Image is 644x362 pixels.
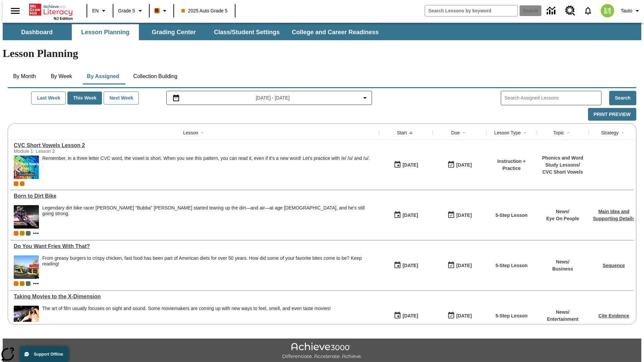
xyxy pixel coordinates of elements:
img: Achieve3000 Differentiate Accelerate Achieve [282,343,362,360]
div: OL 2025 Auto Grade 6 [26,281,31,286]
span: NJ Edition [54,16,73,20]
p: News / [546,208,579,215]
div: New 2025 class [20,231,24,236]
p: 5-Step Lesson [495,312,528,319]
input: Search Assigned Lessons [504,93,601,103]
div: Current Class [14,181,18,186]
a: Taking Movies to the X-Dimension, Lessons [14,294,376,300]
div: From greasy burgers to crispy chicken, fast food has been part of American diets for over 50 year... [42,255,376,279]
img: CVC Short Vowels Lesson 2. [14,156,39,179]
button: Last Week [31,92,66,105]
a: Data Center [543,2,561,20]
button: Select the date range menu item [169,94,369,102]
button: 09/02/25: First time the lesson was available [391,159,420,171]
div: Current Class [14,231,18,236]
img: avatar image [601,4,614,17]
span: Legendary dirt bike racer James "Bubba" Stewart started tearing up the dirt—and air—at age 4, and... [42,205,376,229]
div: [DATE] [456,261,472,270]
button: 09/01/25: Last day the lesson can be accessed [445,309,474,322]
div: CVC Short Vowels Lesson 2 [14,142,376,148]
button: Next Week [104,92,139,105]
p: CVC Short Vowels [540,169,585,176]
svg: Collapse Date Range Filter [361,94,369,102]
div: OL 2025 Auto Grade 6 [26,231,31,236]
div: Lesson [183,129,198,136]
img: Motocross racer James Stewart flies through the air on his dirt bike. [14,205,39,229]
div: [DATE] [402,161,418,169]
button: Support Offline [20,347,68,362]
button: Boost Class color is orange. Change class color [152,5,171,17]
div: Legendary dirt bike racer [PERSON_NAME] "Bubba" [PERSON_NAME] started tearing up the dirt—and air... [42,205,376,217]
a: CVC Short Vowels Lesson 2, Lessons [14,142,376,148]
p: Remember, in a three letter CVC word, the vowel is short. When you see this pattern, you can read... [42,156,370,161]
button: 09/01/25: Last day the lesson can be accessed [445,209,474,222]
button: 09/01/25: First time the lesson was available [391,209,420,222]
button: This Week [67,92,102,105]
button: Select a new avatar [597,2,618,19]
button: Class/Student Settings [209,24,285,40]
a: Home [29,3,73,16]
input: search field [425,5,518,16]
div: [DATE] [456,312,472,320]
button: Grade: Grade 5, Select a grade [115,5,147,17]
button: Sort [619,129,627,137]
p: Business [552,265,573,273]
span: [DATE] - [DATE] [256,95,290,102]
button: Sort [564,129,572,137]
button: Show more classes [32,280,40,288]
button: By Assigned [82,68,124,84]
div: Home [29,2,73,20]
button: Profile/Settings [618,5,644,17]
div: Do You Want Fries With That? [14,243,376,249]
div: Topic [553,129,564,136]
a: Cite Evidence [598,313,629,318]
a: Resource Center, Will open in new tab [561,2,579,20]
div: The art of film usually focuses on sight and sound. Some moviemakers are coming up with new ways ... [42,306,331,329]
h1: Lesson Planning [3,47,641,60]
span: Support Offline [34,352,63,357]
img: One of the first McDonald's stores, with the iconic red sign and golden arches. [14,255,39,279]
div: Current Class [14,281,18,286]
button: 09/01/25: First time the lesson was available [391,259,420,272]
button: Print Preview [588,108,636,121]
span: 2025 Auto Grade 5 [181,7,228,14]
div: Due [451,129,460,136]
p: The art of film usually focuses on sight and sound. Some moviemakers are coming up with new ways ... [42,306,331,311]
p: Phonics and Word Study Lessons / [540,155,585,169]
p: 5-Step Lesson [495,212,528,219]
img: Panel in front of the seats sprays water mist to the happy audience at a 4DX-equipped theater. [14,306,39,329]
button: Dashboard [3,24,70,40]
button: Grading Center [140,24,207,40]
div: [DATE] [402,211,418,220]
div: New 2025 class [20,281,24,286]
button: College and Career Readiness [286,24,384,40]
div: Module 1: Lesson 2 [14,148,114,154]
div: New 2025 class [20,181,24,186]
p: 5-Step Lesson [495,262,528,269]
button: 09/01/25: First time the lesson was available [391,309,420,322]
div: [DATE] [456,211,472,220]
span: Grade 5 [118,7,135,14]
div: SubNavbar [3,24,385,40]
div: [DATE] [402,312,418,320]
button: Sort [407,129,415,137]
p: Entertainment [547,316,578,323]
div: From greasy burgers to crispy chicken, fast food has been part of American diets for over 50 year... [42,255,376,267]
div: Remember, in a three letter CVC word, the vowel is short. When you see this pattern, you can read... [42,156,370,179]
button: Show more classes [32,229,40,237]
span: B [155,6,159,15]
div: [DATE] [402,261,418,270]
span: Tauto [621,7,632,14]
div: SubNavbar [3,23,641,40]
a: Notifications [579,2,597,19]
